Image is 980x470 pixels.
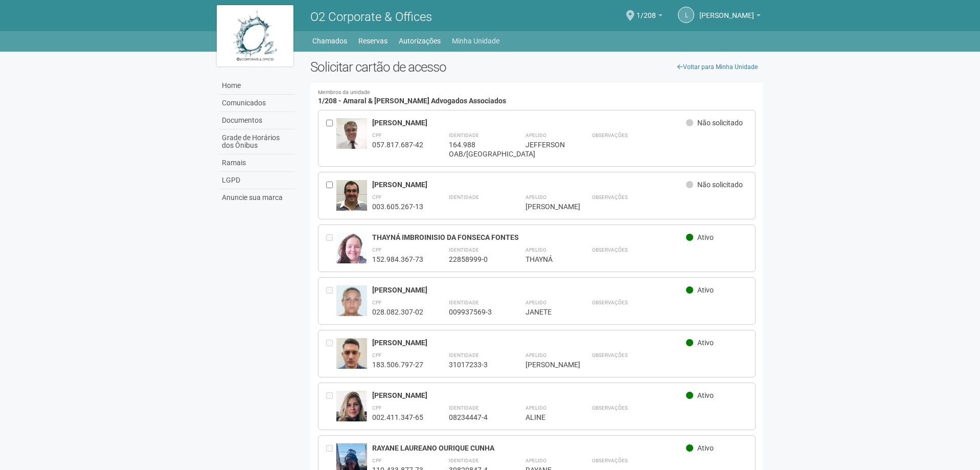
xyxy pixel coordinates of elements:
a: Anuncie sua marca [219,189,295,206]
strong: CPF [372,247,382,253]
strong: Identidade [449,352,479,358]
a: Reservas [358,34,388,48]
div: [PERSON_NAME] [526,360,566,369]
strong: CPF [372,194,382,200]
span: Ativo [697,444,714,452]
strong: Observações [592,458,628,463]
a: Minha Unidade [452,34,499,48]
div: THAYNÁ [526,255,566,264]
span: O2 Corporate & Offices [310,10,432,24]
strong: CPF [372,405,382,411]
div: 183.506.797-27 [372,360,423,369]
span: Não solicitado [697,181,743,189]
div: 31017233-3 [449,360,500,369]
img: user.jpg [336,180,367,221]
div: 152.984.367-73 [372,255,423,264]
img: user.jpg [336,233,367,274]
a: Ramais [219,154,295,172]
strong: Observações [592,132,628,138]
div: 22858999-0 [449,255,500,264]
a: LGPD [219,172,295,189]
a: Chamados [312,34,347,48]
span: Não solicitado [697,119,743,127]
strong: Identidade [449,458,479,463]
h2: Solicitar cartão de acesso [310,59,764,75]
strong: Identidade [449,194,479,200]
div: 028.082.307-02 [372,307,423,317]
strong: Observações [592,247,628,253]
a: Autorizações [399,34,441,48]
strong: Identidade [449,300,479,305]
strong: CPF [372,300,382,305]
strong: Identidade [449,247,479,253]
div: Entre em contato com a Aministração para solicitar o cancelamento ou 2a via [326,338,336,369]
a: Voltar para Minha Unidade [672,59,763,75]
div: RAYANE LAUREANO OURIQUE CUNHA [372,443,687,453]
div: [PERSON_NAME] [372,391,687,400]
div: THAYNÁ IMBROINISIO DA FONSECA FONTES [372,233,687,242]
div: 002.411.347-65 [372,413,423,422]
h4: 1/208 - Amaral & [PERSON_NAME] Advogados Associados [318,90,756,105]
a: Grade de Horários dos Ônibus [219,129,295,154]
strong: Apelido [526,194,546,200]
div: JANETE [526,307,566,317]
strong: Observações [592,194,628,200]
a: Comunicados [219,95,295,112]
a: 1/208 [636,13,663,21]
strong: Observações [592,300,628,305]
div: 009937569-3 [449,307,500,317]
img: user.jpg [336,118,367,158]
div: Entre em contato com a Aministração para solicitar o cancelamento ou 2a via [326,391,336,422]
div: 08234447-4 [449,413,500,422]
div: Entre em contato com a Aministração para solicitar o cancelamento ou 2a via [326,285,336,317]
div: JEFFERSON [526,140,566,149]
div: [PERSON_NAME] [372,180,687,189]
strong: Apelido [526,352,546,358]
div: [PERSON_NAME] [372,338,687,347]
div: 003.605.267-13 [372,202,423,211]
a: [PERSON_NAME] [699,13,761,21]
div: 164.988 OAB/[GEOGRAPHIC_DATA] [449,140,500,159]
strong: Apelido [526,405,546,411]
div: Entre em contato com a Aministração para solicitar o cancelamento ou 2a via [326,233,336,264]
span: Luciana [699,2,754,19]
strong: Apelido [526,132,546,138]
a: L [678,7,694,23]
img: user.jpg [336,338,367,379]
a: Documentos [219,112,295,129]
strong: Observações [592,352,628,358]
a: Home [219,77,295,95]
span: 1/208 [636,2,656,19]
div: [PERSON_NAME] [372,285,687,295]
span: Ativo [697,233,714,241]
img: user.jpg [336,391,367,431]
strong: CPF [372,352,382,358]
strong: Apelido [526,247,546,253]
div: [PERSON_NAME] [526,202,566,211]
strong: CPF [372,458,382,463]
div: [PERSON_NAME] [372,118,687,127]
small: Membros da unidade [318,90,756,96]
span: Ativo [697,286,714,294]
strong: Identidade [449,405,479,411]
strong: Apelido [526,458,546,463]
span: Ativo [697,339,714,347]
strong: Apelido [526,300,546,305]
div: 057.817.687-42 [372,140,423,149]
img: user.jpg [336,285,367,327]
strong: Observações [592,405,628,411]
div: ALINE [526,413,566,422]
strong: Identidade [449,132,479,138]
strong: CPF [372,132,382,138]
span: Ativo [697,391,714,399]
img: logo.jpg [217,5,293,66]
